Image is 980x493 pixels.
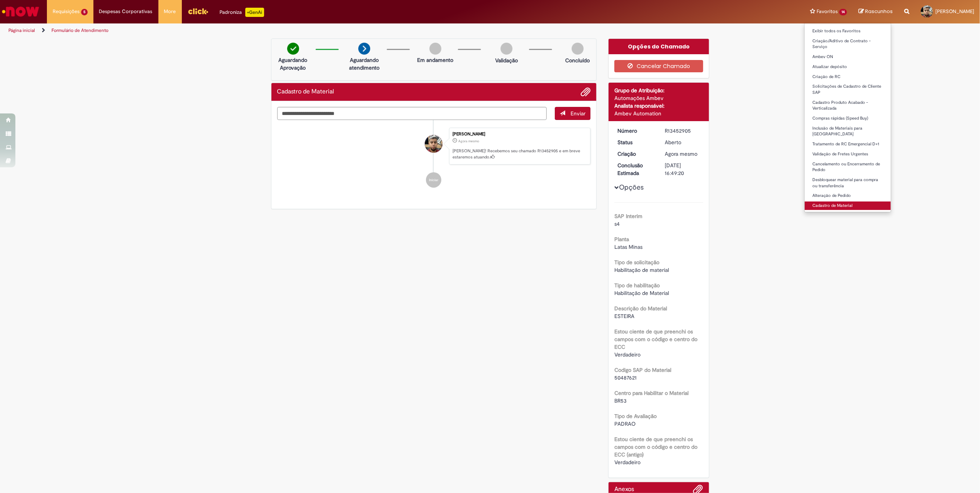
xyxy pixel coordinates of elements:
b: Estou ciente de que preenchi os campos com o código e centro do ECC [614,328,697,350]
b: Planta [614,236,629,243]
h2: Cadastro de Material Histórico de tíquete [277,88,334,95]
p: Em andamento [417,56,453,64]
textarea: Digite sua mensagem aqui... [277,107,547,120]
span: Enviar [571,110,586,117]
button: Cancelar Chamado [614,60,703,72]
div: [PERSON_NAME] [453,132,586,137]
a: Desbloquear material para compra ou transferência [805,176,891,190]
b: Tipo de Avaliação [614,413,657,420]
a: Compras rápidas (Speed Buy) [805,114,891,123]
div: Aberto [665,138,700,146]
span: [PERSON_NAME] [935,8,974,15]
span: Verdadeiro [614,351,641,358]
a: Cadastro Produto Acabado - Verticalizada [805,98,891,113]
a: Solicitações de Cadastro de Cliente SAP [805,82,891,97]
span: BR53 [614,397,627,404]
a: Cadastro de Material [805,202,891,210]
b: Descrição do Material [614,305,667,312]
time: 27/08/2025 14:49:13 [665,150,697,157]
div: [DATE] 16:49:20 [665,162,700,177]
p: Concluído [565,57,590,64]
a: Exibir todos os Favoritos [805,27,891,35]
span: PADRAO [614,420,636,427]
div: Marcos Vinicius Duraes Victor [425,135,443,153]
a: Atualizar depósito [805,63,891,71]
img: check-circle-green.png [287,43,299,55]
dt: Criação [612,150,659,158]
dt: Conclusão Estimada [612,162,659,177]
a: Tratamento de RC Emergencial D+1 [805,140,891,148]
img: ServiceNow [1,4,40,19]
b: Codigo SAP do Material [614,366,671,373]
ul: Favoritos [804,23,891,212]
div: Analista responsável: [614,102,703,110]
p: [PERSON_NAME]! Recebemos seu chamado R13452905 e em breve estaremos atuando. [453,148,586,160]
div: R13452905 [665,127,700,135]
a: Criação de RC [805,73,891,81]
img: img-circle-grey.png [572,43,584,55]
li: Marcos Vinicius Duraes Victor [277,128,591,165]
b: Centro para Habilitar o Material [614,390,689,396]
h2: Anexos [614,486,634,493]
a: Inclusão de Materiais para [GEOGRAPHIC_DATA] [805,124,891,138]
img: click_logo_yellow_360x200.png [188,5,208,17]
a: Alteração de Pedido [805,192,891,200]
ul: Trilhas de página [6,23,647,38]
p: Aguardando Aprovação [275,56,312,72]
div: Grupo de Atribuição: [614,87,703,94]
a: Página inicial [8,27,35,33]
span: Despesas Corporativas [99,8,153,15]
b: Tipo de solicitação [614,259,659,266]
span: More [164,8,176,15]
p: +GenAi [245,8,264,17]
span: Rascunhos [865,8,893,15]
div: Automações Ambev [614,94,703,102]
span: 14 [839,9,847,15]
a: Formulário de Atendimento [52,27,108,33]
button: Adicionar anexos [581,87,591,97]
img: arrow-next.png [358,43,370,55]
a: Validação de Fretes Urgentes [805,150,891,158]
b: SAP Interim [614,213,642,220]
span: Agora mesmo [458,139,479,143]
dt: Status [612,138,659,146]
span: Habilitação de Material [614,290,669,296]
span: Verdadeiro [614,459,641,466]
span: Requisições [53,8,80,15]
b: Estou ciente de que preenchi os campos com o código e centro do ECC (antigo) [614,436,697,458]
span: 5 [81,9,88,15]
img: img-circle-grey.png [501,43,512,55]
p: Aguardando atendimento [346,56,383,72]
p: Validação [495,57,518,64]
span: Agora mesmo [665,150,697,157]
span: ESTEIRA [614,313,634,320]
dt: Número [612,127,659,135]
span: 50487621 [614,374,637,381]
a: Criação/Aditivo de Contrato - Serviço [805,37,891,51]
time: 27/08/2025 14:49:13 [458,139,479,143]
span: Habilitação de material [614,266,669,273]
button: Enviar [555,107,591,120]
b: Tipo de habilitação [614,282,660,289]
a: Rascunhos [859,8,893,15]
ul: Histórico de tíquete [277,120,591,195]
span: Latas Minas [614,243,642,250]
span: s4 [614,220,620,227]
div: 27/08/2025 14:49:13 [665,150,700,158]
img: img-circle-grey.png [429,43,441,55]
div: Padroniza [220,8,264,17]
div: Opções do Chamado [609,39,709,54]
div: Ambev Automation [614,110,703,117]
a: Cancelamento ou Encerramento de Pedido [805,160,891,174]
span: Favoritos [817,8,838,15]
a: Ambev ON [805,53,891,61]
